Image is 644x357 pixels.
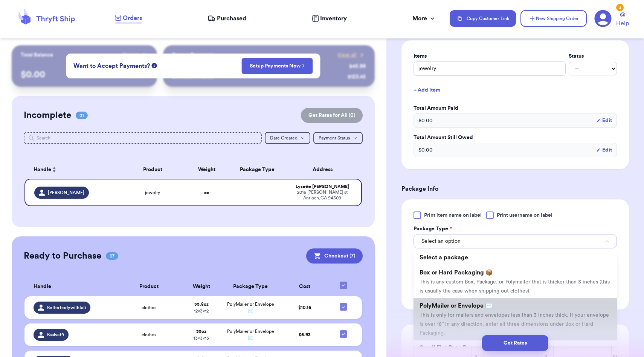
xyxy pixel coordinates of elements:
[596,117,612,124] button: Edit
[106,252,118,260] span: 07
[616,4,624,11] div: 2
[250,62,305,70] a: Setup Payments Now
[115,14,142,23] a: Orders
[421,237,461,245] span: Select an option
[24,250,101,262] h2: Ready to Purchase
[123,14,142,23] span: Orders
[142,305,156,311] span: clothes
[420,270,493,276] span: Box or Hard Packaging 📦
[145,190,160,196] span: jewelry
[418,117,433,124] span: $ 0.00
[51,165,57,174] button: Sort ascending
[73,61,150,70] span: Want to Accept Payments?
[401,184,629,193] h3: Package Info
[116,277,182,296] th: Product
[194,336,209,340] span: 13 x 3 x 13
[194,309,209,313] span: 12 x 3 x 12
[227,302,274,313] span: PolyMailer or Envelope ✉️
[123,51,148,59] a: Payout
[221,277,280,296] th: Package Type
[414,234,617,248] button: Select an option
[569,52,617,60] label: Status
[616,19,629,28] span: Help
[312,14,347,23] a: Inventory
[242,58,313,74] button: Setup Payments Now
[424,211,482,219] span: Print item name on label
[348,73,366,81] div: $ 123.45
[182,277,221,296] th: Weight
[411,82,620,98] button: + Add Item
[208,14,246,23] a: Purchased
[482,335,548,351] button: Get Rates
[616,12,629,28] a: Help
[47,305,86,311] span: Betterbodywithtati
[337,51,357,59] span: View all
[497,211,552,219] span: Print username on label
[217,14,246,23] span: Purchased
[34,283,51,291] span: Handle
[299,332,311,337] span: $ 6.93
[288,161,362,179] th: Address
[319,136,350,140] span: Payment Status
[123,51,139,59] span: Payout
[21,51,53,59] p: Total Balance
[301,108,363,123] button: Get Rates for All (0)
[594,10,612,27] a: 2
[420,313,609,336] span: This is only for mailers and envelopes less than 3 inches thick. If your envelope is over 18” in ...
[186,161,227,179] th: Weight
[520,10,587,27] button: New Shipping Order
[227,329,274,340] span: PolyMailer or Envelope ✉️
[280,277,330,296] th: Cost
[265,132,310,144] button: Date Created
[292,184,352,190] div: Lysette [PERSON_NAME]
[313,132,363,144] button: Payment Status
[420,279,610,294] span: This is any custom Box, Package, or Polymailer that is thicker than 3 inches (this is usually the...
[414,104,617,112] label: Total Amount Paid
[270,136,298,140] span: Date Created
[418,146,433,154] span: $ 0.00
[194,302,209,306] strong: 35.8 oz
[450,10,516,27] button: Copy Customer Link
[48,190,84,196] span: [PERSON_NAME]
[320,14,347,23] span: Inventory
[292,190,352,201] div: 2016 [PERSON_NAME] st Antioch , CA 94509
[337,51,366,59] a: View all
[142,332,156,338] span: clothes
[596,146,612,154] button: Edit
[414,52,566,60] label: Items
[172,51,214,59] p: Recent Payments
[414,225,452,233] label: Package Type
[76,112,88,119] span: 01
[227,161,288,179] th: Package Type
[24,132,262,144] input: Search
[34,166,51,174] span: Handle
[306,248,363,264] button: Checkout (7)
[414,134,617,141] label: Total Amount Still Owed
[204,190,209,195] strong: oz
[119,161,186,179] th: Product
[47,332,64,338] span: Bsalva19
[349,63,366,70] div: $ 45.99
[412,14,436,23] div: More
[21,69,148,81] p: $ 0.00
[196,329,206,334] strong: 35 oz
[298,305,311,310] span: $ 10.16
[420,254,468,260] span: Select a package
[24,109,71,121] h2: Incomplete
[420,303,493,309] span: PolyMailer or Envelope ✉️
